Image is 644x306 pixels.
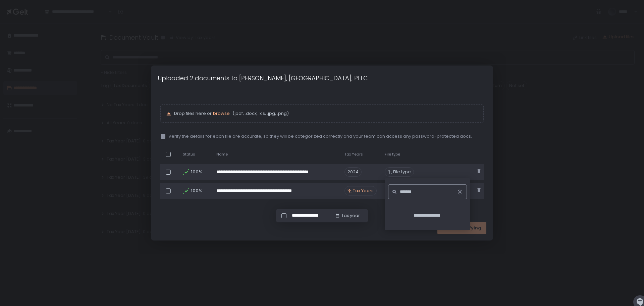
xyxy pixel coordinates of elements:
[183,152,195,157] span: Status
[335,213,360,219] button: Tax year
[216,152,228,157] span: Name
[168,133,472,139] span: Verify the details for each file are accurate, so they will be categorized correctly and your tea...
[174,111,478,117] p: Drop files here or
[213,111,230,117] button: browse
[353,188,374,194] span: Tax Years
[158,74,368,83] h1: Uploaded 2 documents to [PERSON_NAME], [GEOGRAPHIC_DATA], PLLC
[385,152,400,157] span: File type
[344,167,362,177] span: 2024
[191,169,202,175] span: 100%
[231,111,289,117] span: (.pdf, .docx, .xls, .jpg, .png)
[393,169,411,175] span: File type
[191,188,202,194] span: 100%
[344,152,363,157] span: Tax Years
